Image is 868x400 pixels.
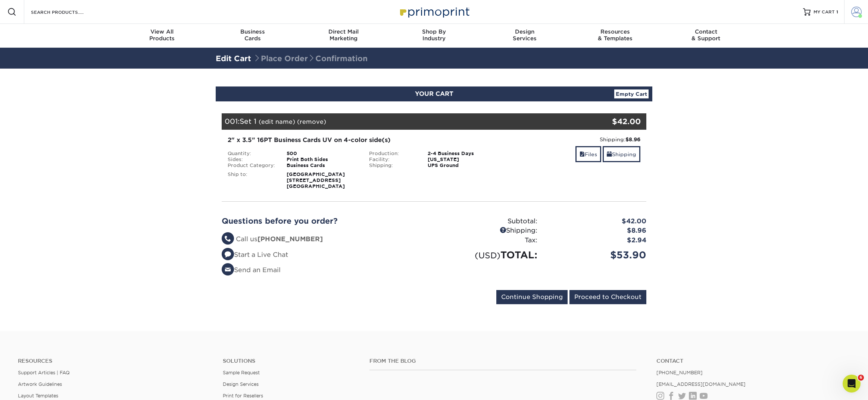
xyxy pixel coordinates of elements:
[603,146,640,162] a: Shipping
[661,28,751,35] span: Contact
[207,28,298,35] span: Business
[363,163,422,168] div: Shipping:
[297,118,326,125] a: (remove)
[656,370,703,375] a: [PHONE_NUMBER]
[580,151,585,157] span: files
[389,28,480,35] span: Shop By
[543,226,652,236] div: $8.96
[222,171,281,189] div: Ship to:
[858,375,864,381] span: 6
[814,9,835,15] span: MY CART
[222,251,288,258] a: Start a Live Chat
[569,290,646,304] input: Proceed to Checkout
[836,9,838,15] span: 1
[363,157,422,163] div: Facility:
[287,171,345,189] strong: [GEOGRAPHIC_DATA] [STREET_ADDRESS] [GEOGRAPHIC_DATA]
[479,28,570,35] span: Design
[369,358,636,364] h4: From the Blog
[228,136,499,145] div: 2" x 3.5" 16PT Business Cards UV on 4-color side(s)
[614,89,649,98] a: Empty Cart
[434,236,543,245] div: Tax:
[625,136,640,142] strong: $8.96
[223,370,260,375] a: Sample Request
[30,7,103,16] input: SEARCH PRODUCTS.....
[253,54,368,63] span: Place Order Confirmation
[422,151,505,157] div: 2-4 Business Days
[298,28,389,35] span: Direct Mail
[434,248,543,262] div: TOTAL:
[281,151,363,157] div: 500
[222,163,281,168] div: Product Category:
[363,151,422,157] div: Production:
[207,28,298,42] div: Cards
[661,28,751,42] div: & Support
[281,163,363,168] div: Business Cards
[543,248,652,262] div: $53.90
[216,54,251,63] a: Edit Cart
[259,118,295,125] a: (edit name)
[543,217,652,226] div: $42.00
[422,163,505,168] div: UPS Ground
[843,375,861,393] iframe: Intercom live chat
[222,113,575,130] div: 001:
[415,90,453,97] span: YOUR CART
[661,24,751,48] a: Contact& Support
[575,146,601,162] a: Files
[223,393,263,399] a: Print for Resellers
[222,151,281,157] div: Quantity:
[570,28,661,42] div: & Templates
[223,381,259,387] a: Design Services
[281,157,363,163] div: Print Both Sides
[543,236,652,245] div: $2.94
[18,370,70,375] a: Support Articles | FAQ
[389,28,480,42] div: Industry
[222,234,428,244] li: Call us
[117,28,207,42] div: Products
[222,217,428,226] h2: Questions before you order?
[422,157,505,163] div: [US_STATE]
[475,251,500,260] small: (USD)
[117,28,207,35] span: View All
[240,117,256,125] span: Set 1
[223,358,358,364] h4: Solutions
[570,28,661,35] span: Resources
[117,24,207,48] a: View AllProducts
[2,377,63,397] iframe: Google Customer Reviews
[656,381,746,387] a: [EMAIL_ADDRESS][DOMAIN_NAME]
[389,24,480,48] a: Shop ByIndustry
[397,4,471,20] img: Primoprint
[434,217,543,226] div: Subtotal:
[257,235,323,243] strong: [PHONE_NUMBER]
[496,290,568,304] input: Continue Shopping
[434,226,543,236] div: Shipping:
[656,358,850,364] a: Contact
[479,28,570,42] div: Services
[18,358,212,364] h4: Resources
[298,28,389,42] div: Marketing
[207,24,298,48] a: BusinessCards
[298,24,389,48] a: Direct MailMarketing
[479,24,570,48] a: DesignServices
[570,24,661,48] a: Resources& Templates
[222,266,281,274] a: Send an Email
[510,136,640,143] div: Shipping:
[575,116,641,127] div: $42.00
[222,157,281,163] div: Sides:
[607,151,612,157] span: shipping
